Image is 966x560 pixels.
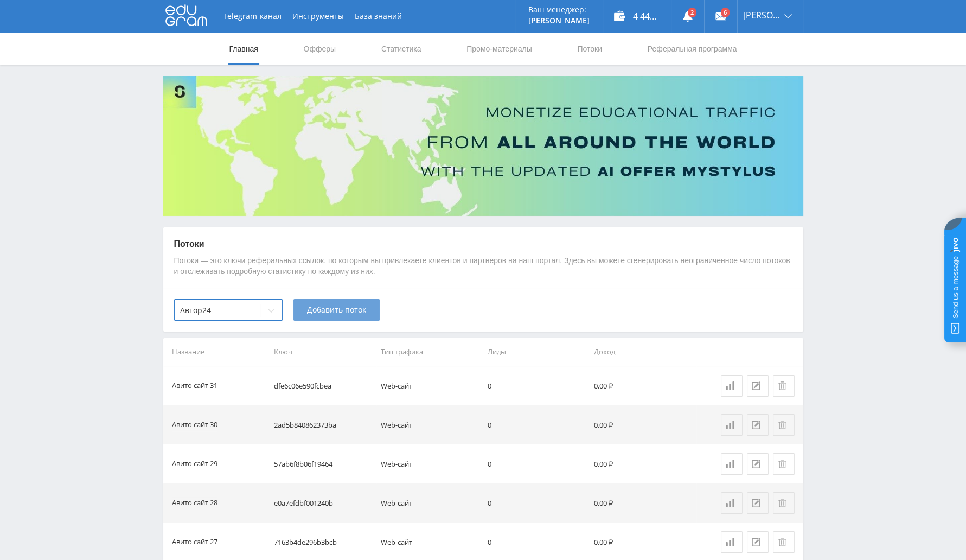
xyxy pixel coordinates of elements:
[773,414,795,436] button: Удалить
[721,414,743,436] a: Статистика
[590,444,696,483] td: 0,00 ₽
[376,405,483,444] td: Web-сайт
[773,453,795,475] button: Удалить
[747,414,769,436] button: Редактировать
[163,76,803,216] img: Banner
[483,444,590,483] td: 0
[721,453,743,475] a: Статистика
[376,444,483,483] td: Web-сайт
[307,306,366,314] span: Добавить поток
[721,375,743,397] a: Статистика
[465,33,533,65] a: Промо-материалы
[590,405,696,444] td: 0,00 ₽
[483,338,590,366] th: Лиды
[483,405,590,444] td: 0
[483,483,590,523] td: 0
[376,366,483,405] td: Web-сайт
[773,531,795,553] button: Удалить
[172,380,217,392] div: Авито сайт 31
[773,492,795,514] button: Удалить
[747,492,769,514] button: Редактировать
[172,536,217,549] div: Авито сайт 27
[293,299,380,321] button: Добавить поток
[483,366,590,405] td: 0
[270,444,376,483] td: 57ab6f8b06f19464
[747,453,769,475] button: Редактировать
[270,338,376,366] th: Ключ
[172,458,217,470] div: Авито сайт 29
[747,375,769,397] button: Редактировать
[376,483,483,523] td: Web-сайт
[590,338,696,366] th: Доход
[743,11,781,20] span: [PERSON_NAME]
[647,33,738,65] a: Реферальная программа
[270,366,376,405] td: dfe6c06e590fcbea
[576,33,603,65] a: Потоки
[376,338,483,366] th: Тип трафика
[773,375,795,397] button: Удалить
[303,33,337,65] a: Офферы
[721,492,743,514] a: Статистика
[380,33,423,65] a: Статистика
[590,366,696,405] td: 0,00 ₽
[528,5,590,14] p: Ваш менеджер:
[590,483,696,523] td: 0,00 ₽
[528,16,590,25] p: [PERSON_NAME]
[174,256,792,277] p: Потоки — это ключи реферальных ссылок, по которым вы привлекаете клиентов и партнеров на наш порт...
[228,33,259,65] a: Главная
[747,531,769,553] button: Редактировать
[172,419,217,431] div: Авито сайт 30
[174,238,792,250] p: Потоки
[163,338,270,366] th: Название
[721,531,743,553] a: Статистика
[172,497,217,510] div: Авито сайт 28
[270,483,376,523] td: e0a7efdbf001240b
[270,405,376,444] td: 2ad5b840862373ba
